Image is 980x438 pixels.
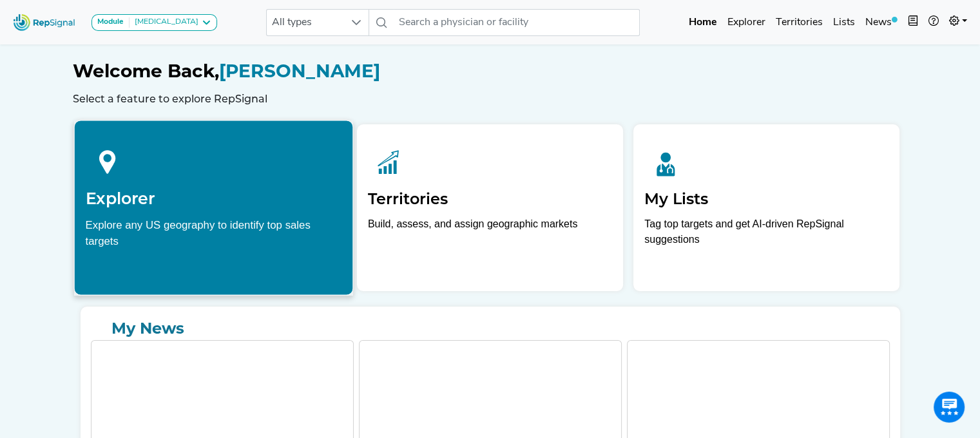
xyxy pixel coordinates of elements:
[73,93,908,105] h6: Select a feature to explore RepSignal
[97,18,124,26] strong: Module
[644,216,889,254] p: Tag top targets and get AI-driven RepSignal suggestions
[73,120,353,295] a: ExplorerExplore any US geography to identify top sales targets
[85,216,341,249] div: Explore any US geography to identify top sales targets
[771,10,828,35] a: Territories
[91,14,217,31] button: Module[MEDICAL_DATA]
[633,124,899,291] a: My ListsTag top targets and get AI-driven RepSignal suggestions
[860,10,903,35] a: News
[73,61,908,82] h1: [PERSON_NAME]
[394,9,640,36] input: Search a physician or facility
[267,10,344,35] span: All types
[828,10,860,35] a: Lists
[368,216,612,254] p: Build, assess, and assign geographic markets
[73,60,219,82] span: Welcome Back,
[722,10,771,35] a: Explorer
[130,17,198,28] div: [MEDICAL_DATA]
[368,190,612,209] h2: Territories
[684,10,722,35] a: Home
[903,10,923,35] button: Intel Book
[357,124,623,291] a: TerritoriesBuild, assess, and assign geographic markets
[644,190,889,209] h2: My Lists
[91,317,890,340] a: My News
[85,189,341,208] h2: Explorer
